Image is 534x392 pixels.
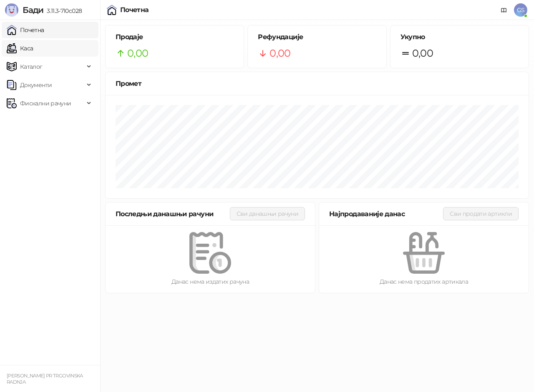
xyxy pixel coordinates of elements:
[7,22,44,38] a: Почетна
[258,32,376,42] h5: Рефундације
[7,40,33,57] a: Каса
[20,77,52,93] span: Документи
[497,3,511,17] a: Документација
[443,207,519,220] button: Сви продати артикли
[270,45,290,61] span: 0,00
[20,95,71,112] span: Фискални рачуни
[127,45,148,61] span: 0,00
[20,58,43,75] span: Каталог
[116,32,234,42] h5: Продаје
[116,209,230,219] div: Последњи данашњи рачуни
[400,32,519,42] h5: Укупно
[116,78,519,89] div: Промет
[23,5,43,15] span: Бади
[43,7,82,15] span: 3.11.3-710c028
[514,3,527,17] span: GS
[329,209,443,219] div: Најпродаваније данас
[332,277,515,286] div: Данас нема продатих артикала
[412,45,433,61] span: 0,00
[5,3,18,17] img: Logo
[230,207,305,220] button: Сви данашњи рачуни
[120,7,149,13] div: Почетна
[7,373,83,385] small: [PERSON_NAME] PR TRGOVINSKA RADNJA
[119,277,302,286] div: Данас нема издатих рачуна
